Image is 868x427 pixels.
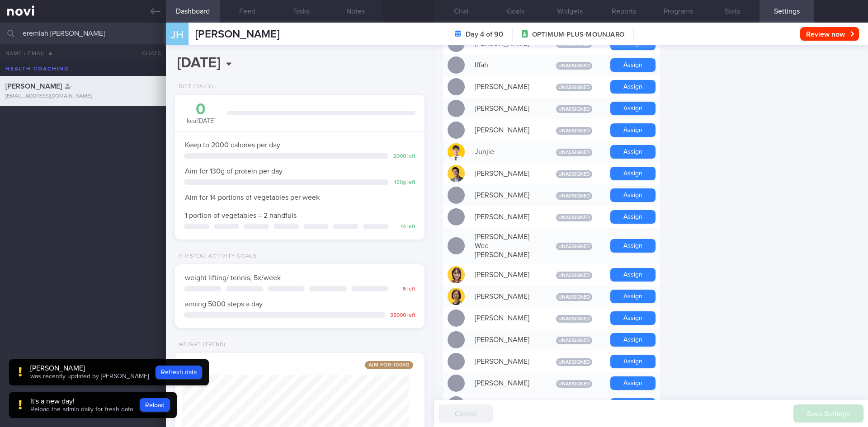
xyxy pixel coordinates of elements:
[175,342,226,348] div: Weight (Trend)
[30,364,149,373] div: [PERSON_NAME]
[184,102,218,126] div: kcal [DATE]
[556,293,592,301] span: Unassigned
[556,337,592,344] span: Unassigned
[470,287,542,305] div: [PERSON_NAME]
[556,214,592,221] span: Unassigned
[470,309,542,327] div: [PERSON_NAME]
[556,84,592,91] span: Unassigned
[556,358,592,366] span: Unassigned
[610,239,656,253] button: Assign
[610,355,656,368] button: Assign
[556,380,592,388] span: Unassigned
[470,78,542,96] div: [PERSON_NAME]
[610,268,656,282] button: Assign
[556,243,592,250] span: Unassigned
[140,398,170,412] button: Reload
[610,376,656,390] button: Assign
[5,93,160,100] div: [EMAIL_ADDRESS][DOMAIN_NAME]
[470,56,542,74] div: Iffah
[185,194,320,201] span: Aim for 14 portions of vegetables per week
[393,286,415,293] div: 5 left
[556,192,592,200] span: Unassigned
[130,44,166,62] button: Chats
[393,179,415,186] div: 130 g left
[30,373,149,380] span: was recently updated by [PERSON_NAME]
[800,27,859,41] button: Review now
[610,188,656,202] button: Assign
[470,186,542,204] div: [PERSON_NAME]
[470,374,542,392] div: [PERSON_NAME]
[610,145,656,159] button: Assign
[610,210,656,224] button: Assign
[184,102,218,117] div: 0
[185,274,281,282] span: weight lifting/ tennis, 5x/week
[470,396,542,414] div: Salam
[556,62,592,70] span: Unassigned
[532,30,624,39] span: OPTIMUM-PLUS-MOUNJARO
[610,167,656,180] button: Assign
[466,30,503,39] strong: Day 4 of 90
[470,331,542,349] div: [PERSON_NAME]
[610,398,656,412] button: Assign
[556,105,592,113] span: Unassigned
[175,84,213,90] div: Diet (Daily)
[470,164,542,183] div: [PERSON_NAME]
[556,315,592,323] span: Unassigned
[30,406,133,413] span: Reload the admin daily for fresh data
[610,333,656,347] button: Assign
[160,17,194,52] div: JH
[610,311,656,325] button: Assign
[175,253,257,260] div: Physical Activity Goals
[610,58,656,72] button: Assign
[610,80,656,94] button: Assign
[393,224,415,230] div: 14 left
[470,352,542,371] div: [PERSON_NAME]
[556,127,592,135] span: Unassigned
[470,143,542,161] div: Junjie
[185,168,283,175] span: Aim for 130g of protein per day
[390,312,415,319] div: 35000 left
[470,121,542,139] div: [PERSON_NAME]
[556,149,592,156] span: Unassigned
[470,208,542,226] div: [PERSON_NAME]
[610,123,656,137] button: Assign
[156,366,202,379] button: Refresh data
[185,212,297,219] span: 1 portion of vegetables = 2 handfuls
[556,272,592,279] span: Unassigned
[185,141,280,149] span: Keep to 2000 calories per day
[470,99,542,117] div: [PERSON_NAME]
[470,266,542,284] div: [PERSON_NAME]
[195,29,279,40] span: [PERSON_NAME]
[556,170,592,178] span: Unassigned
[470,228,542,264] div: [PERSON_NAME] Wee [PERSON_NAME]
[185,300,263,308] span: aiming 5000 steps a day
[393,153,415,160] div: 2000 left
[610,102,656,115] button: Assign
[365,361,414,369] span: Aim for: 100 kg
[30,397,133,406] div: It's a new day!
[610,290,656,303] button: Assign
[5,83,62,90] span: [PERSON_NAME]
